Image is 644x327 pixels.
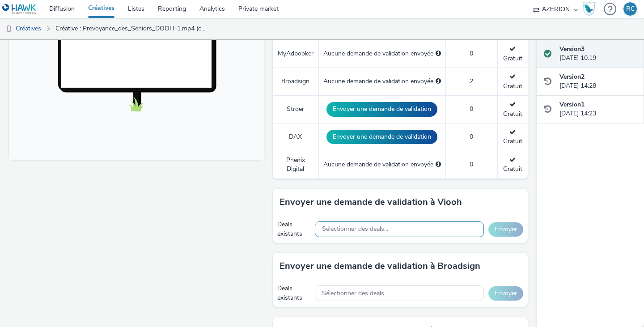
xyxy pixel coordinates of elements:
div: [DATE] 10:19 [559,45,637,63]
span: Gratuit [503,156,522,173]
img: undefined Logo [2,4,37,15]
img: dooh [4,25,13,34]
button: Envoyer une demande de validation [326,102,437,116]
div: Sélectionnez un deal ci-dessous et cliquez sur Envoyer pour envoyer une demande de validation à P... [436,160,441,169]
div: Aucune demande de validation envoyée [323,49,441,58]
img: Hawk Academy [582,2,596,16]
div: [DATE] 14:23 [559,100,637,119]
div: Deals existants [277,284,310,302]
td: Broadsign [273,68,318,96]
div: Sélectionnez un deal ci-dessous et cliquez sur Envoyer pour envoyer une demande de validation à M... [436,49,441,58]
span: 0 [470,105,473,113]
div: RC [626,2,635,16]
span: 0 [470,49,473,58]
div: Deals existants [277,220,310,238]
span: Gratuit [503,72,522,90]
strong: Version 1 [559,100,585,109]
strong: Version 2 [559,72,585,81]
span: 0 [470,160,473,169]
div: Aucune demande de validation envoyée [323,77,441,86]
button: Envoyer une demande de validation [326,130,437,144]
h3: Envoyer une demande de validation à Viooh [280,195,462,209]
a: Hawk Academy [582,2,599,16]
a: Créative : Prevoyance_des_Seniors_DOOH-1.mp4 (copy) [51,18,212,39]
span: 0 [470,132,473,141]
button: Envoyer [488,286,523,301]
button: Envoyer [488,222,523,237]
div: Sélectionnez un deal ci-dessous et cliquez sur Envoyer pour envoyer une demande de validation à B... [436,77,441,86]
td: DAX [273,123,318,151]
div: Aucune demande de validation envoyée [323,160,441,169]
td: MyAdbooker [273,40,318,68]
span: Gratuit [503,45,522,62]
span: Sélectionner des deals... [322,290,388,297]
span: Gratuit [503,100,522,118]
span: Gratuit [503,128,522,145]
td: Phenix Digital [273,151,318,178]
span: 2 [470,77,473,85]
h3: Envoyer une demande de validation à Broadsign [280,259,480,273]
span: Sélectionner des deals... [322,225,388,233]
strong: Version 3 [559,45,585,53]
td: Stroer [273,96,318,123]
div: [DATE] 14:28 [559,72,637,91]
